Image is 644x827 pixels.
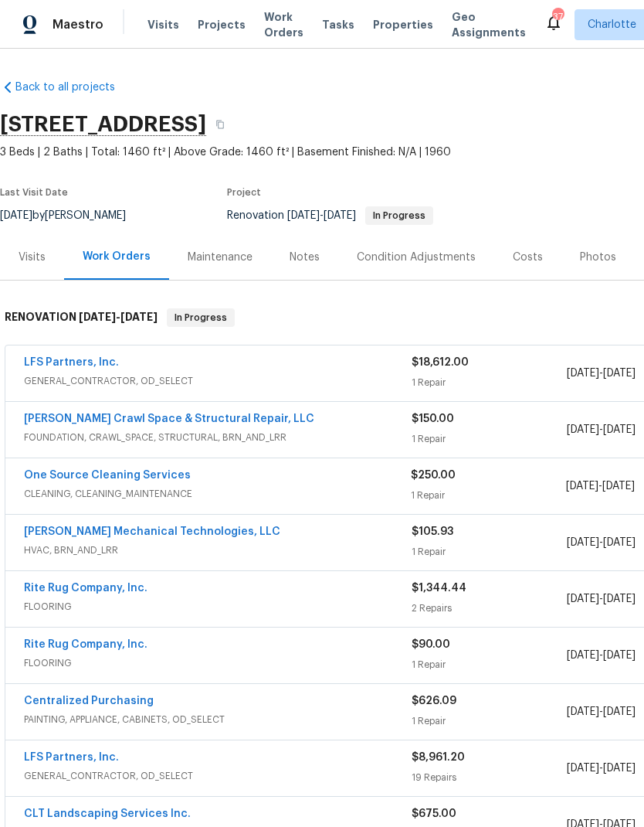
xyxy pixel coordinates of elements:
span: Maestro [53,17,103,32]
div: Maintenance [188,250,253,265]
span: - [287,210,356,221]
span: $626.09 [412,696,456,706]
div: 1 Repair [412,713,567,729]
div: 1 Repair [411,488,565,503]
div: Visits [19,250,46,265]
span: $18,612.00 [412,357,469,368]
span: Renovation [227,210,433,221]
span: [DATE] [567,706,599,717]
span: CLEANING, CLEANING_MAINTENANCE [24,486,411,502]
span: Project [227,188,261,197]
span: [DATE] [603,763,636,774]
span: [DATE] [602,481,635,492]
span: [DATE] [324,210,356,221]
span: GENERAL_CONTRACTOR, OD_SELECT [24,373,412,389]
span: [DATE] [603,368,636,379]
span: [DATE] [603,706,636,717]
span: [DATE] [603,594,636,604]
span: $675.00 [412,808,456,819]
span: [DATE] [120,311,158,322]
span: - [567,761,636,776]
span: [DATE] [566,481,598,492]
span: [DATE] [567,368,599,379]
button: Copy Address [206,111,234,138]
span: FLOORING [24,655,412,671]
span: [DATE] [287,210,320,221]
div: 1 Repair [412,375,567,390]
span: PAINTING, APPLIANCE, CABINETS, OD_SELECT [24,712,412,727]
span: [DATE] [603,424,636,435]
a: LFS Partners, Inc. [24,357,119,368]
span: - [567,422,636,437]
div: 2 Repairs [412,601,567,616]
div: 1 Repair [412,657,567,672]
span: [DATE] [567,424,599,435]
span: $8,961.20 [412,752,465,763]
span: [DATE] [603,537,636,548]
div: 37 [552,9,563,25]
h6: RENOVATION [5,308,158,327]
span: - [567,704,636,720]
span: - [567,591,636,607]
span: [DATE] [567,537,599,548]
span: [DATE] [603,650,636,661]
span: Tasks [322,19,354,30]
span: [DATE] [567,594,599,604]
div: Notes [290,250,320,265]
a: LFS Partners, Inc. [24,752,119,763]
span: - [566,478,635,494]
div: Work Orders [83,249,151,264]
span: Work Orders [264,9,303,40]
span: In Progress [367,211,432,220]
span: GENERAL_CONTRACTOR, OD_SELECT [24,768,412,784]
span: FLOORING [24,599,412,614]
span: HVAC, BRN_AND_LRR [24,543,412,558]
span: In Progress [168,310,233,325]
span: [DATE] [567,763,599,774]
a: [PERSON_NAME] Mechanical Technologies, LLC [24,526,280,537]
span: Properties [373,17,433,32]
span: $150.00 [412,413,454,424]
a: [PERSON_NAME] Crawl Space & Structural Repair, LLC [24,413,314,424]
span: Projects [198,17,246,32]
span: - [567,535,636,550]
a: CLT Landscaping Services Inc. [24,808,191,819]
span: Charlotte [588,17,636,32]
span: Visits [147,17,179,32]
span: - [567,366,636,381]
div: Photos [580,250,616,265]
div: 1 Repair [412,431,567,447]
div: 1 Repair [412,544,567,560]
div: 19 Repairs [412,770,567,785]
span: [DATE] [79,311,116,322]
span: $105.93 [412,526,453,537]
span: $1,344.44 [412,583,466,594]
div: Costs [513,250,543,265]
span: $250.00 [411,470,456,481]
a: Centralized Purchasing [24,696,154,706]
div: Condition Adjustments [357,250,476,265]
span: $90.00 [412,639,450,650]
span: [DATE] [567,650,599,661]
span: - [79,311,158,322]
span: FOUNDATION, CRAWL_SPACE, STRUCTURAL, BRN_AND_LRR [24,430,412,445]
span: - [567,648,636,663]
span: Geo Assignments [452,9,526,40]
a: One Source Cleaning Services [24,470,191,481]
a: Rite Rug Company, Inc. [24,583,147,594]
a: Rite Rug Company, Inc. [24,639,147,650]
